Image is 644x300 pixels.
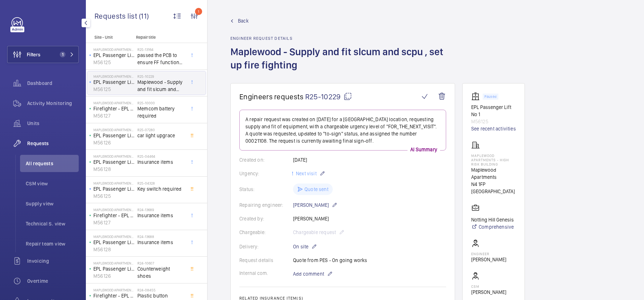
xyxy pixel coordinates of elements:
[26,180,79,187] span: CSM view
[137,288,185,292] h2: R24-08455
[27,100,79,107] span: Activity Monitoring
[93,181,135,185] p: Maplewood Apartments - High Risk Building
[238,17,249,24] span: Back
[93,208,135,212] p: Maplewood Apartments - High Risk Building
[137,132,185,139] span: car light upgrace
[27,120,79,127] span: Units
[137,212,185,219] span: Insurance items
[471,284,506,289] p: CSM
[471,252,506,256] p: Engineer
[27,277,79,285] span: Overtime
[93,74,135,78] p: Maplewood Apartments - High Risk Building
[93,292,135,299] p: Firefighter - EPL Passenger Lift No 3
[471,223,514,230] a: Comprehensive
[93,132,135,139] p: EPL Passenger Lift No 2
[27,140,79,147] span: Requests
[293,242,317,251] p: On site
[27,51,40,58] span: Filters
[27,80,79,87] span: Dashboard
[7,46,79,63] button: Filters1
[137,78,185,93] span: Maplewood - Supply and fit slcum and scpu , set up fire fighting
[93,128,135,132] p: Maplewood Apartments - High Risk Building
[137,74,185,78] h2: R25-10229
[137,158,185,166] span: Insurance items
[93,158,135,166] p: EPL Passenger Lift No 4
[93,219,135,226] p: M56127
[93,166,135,173] p: M56128
[60,52,65,57] span: 1
[93,59,135,66] p: M56125
[26,220,79,227] span: Technical S. view
[93,265,135,272] p: EPL Passenger Lift No 2
[94,11,139,20] span: Requests list
[93,139,135,146] p: M56126
[93,47,135,52] p: Maplewood Apartments - High Risk Building
[93,105,135,112] p: Firefighter - EPL Passenger Lift No 3
[26,240,79,247] span: Repair team view
[93,261,135,265] p: Maplewood Apartments - High Risk Building
[471,216,514,223] p: Notting Hill Genesis
[93,288,135,292] p: Maplewood Apartments - High Risk Building
[93,78,135,86] p: EPL Passenger Lift No 1
[230,45,455,83] h1: Maplewood - Supply and fit slcum and scpu , set up fire fighting
[136,35,183,40] p: Repair title
[93,239,135,246] p: EPL Passenger Lift No 4
[137,185,185,192] span: Key switch required
[93,185,135,192] p: EPL Passenger Lift No 1
[137,261,185,265] h2: R24-10607
[93,212,135,219] p: Firefighter - EPL Passenger Lift No 3
[471,289,506,296] p: [PERSON_NAME]
[137,239,185,246] span: Insurance items
[137,128,185,132] h2: R25-07280
[471,92,483,101] img: elevator.svg
[93,52,135,59] p: EPL Passenger Lift No 1
[293,201,337,209] p: [PERSON_NAME]
[471,125,516,132] a: See recent activities
[305,92,352,101] span: R25-10229
[93,192,135,200] p: M56125
[137,52,185,66] span: passed the PCB to ensure FF function but total strip out required to reinstate indicators
[93,101,135,105] p: Maplewood Apartments - High Risk Building
[137,47,185,52] h2: R25-13164
[471,118,516,125] p: M56125
[471,181,516,195] p: N4 1FP [GEOGRAPHIC_DATA]
[137,101,185,105] h2: R25-10000
[86,35,133,40] p: Site - Unit
[471,104,516,118] p: EPL Passenger Lift No 1
[137,265,185,280] span: Counterweight shoes
[137,154,185,158] h2: R25-04464
[93,154,135,158] p: Maplewood Apartments - High Risk Building
[239,92,304,101] span: Engineers requests
[137,208,185,212] h2: R24-13689
[294,171,317,176] span: Next visit
[137,181,185,185] h2: R25-04328
[93,272,135,280] p: M56126
[93,246,135,253] p: M56128
[93,112,135,119] p: M56127
[93,86,135,93] p: M56125
[471,153,516,166] p: Maplewood Apartments - High Risk Building
[27,257,79,265] span: Invoicing
[26,200,79,207] span: Supply view
[471,256,506,263] p: [PERSON_NAME]
[137,105,185,119] span: Memcom battery required
[245,116,440,144] p: A repair request was created on [DATE] for a [GEOGRAPHIC_DATA] location, requesting supply and fi...
[230,36,455,41] h2: Engineer request details
[293,270,324,277] span: Add comment
[484,95,497,98] p: Paused
[471,166,516,181] p: Maplewood Apartments
[408,146,440,153] p: AI Summary
[137,234,185,239] h2: R24-13688
[93,234,135,239] p: Maplewood Apartments - High Risk Building
[26,160,79,167] span: All requests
